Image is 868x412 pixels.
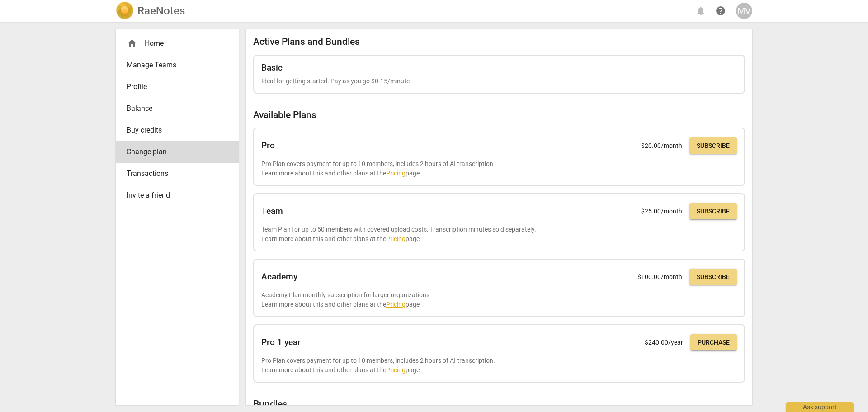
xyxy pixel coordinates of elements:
h2: Pro 1 year [261,337,301,347]
a: Profile [116,76,239,98]
h2: Team [261,206,283,216]
a: Pricing [386,301,406,308]
a: Invite a friend [116,185,239,206]
p: Pro Plan covers payment for up to 10 members, includes 2 hours of AI transcription. Learn more ab... [261,356,737,374]
a: Pricing [386,235,406,242]
button: Purchase [690,334,737,350]
button: Subscribe [689,137,737,154]
span: Invite a friend [127,190,221,201]
span: home [127,38,137,49]
div: Home [127,38,221,49]
span: Profile [127,81,221,92]
button: Subscribe [689,203,737,219]
h2: Available Plans [253,109,745,121]
a: LogoRaeNotes [116,2,185,20]
a: Buy credits [116,119,239,141]
p: $ 240.00 /year [645,338,683,347]
img: Logo [116,2,134,20]
p: Academy Plan monthly subscription for larger organizations Learn more about this and other plans ... [261,290,737,309]
h2: Basic [261,63,283,73]
h2: RaeNotes [137,5,185,17]
p: Ideal for getting started. Pay as you go $0.15/minute [261,76,737,86]
a: Pricing [386,170,406,177]
h2: Pro [261,141,275,151]
span: Subscribe [697,273,730,282]
a: Pricing [386,366,406,374]
span: Subscribe [697,207,730,216]
div: Home [116,33,239,54]
div: Ask support [786,402,854,412]
span: Purchase [698,338,730,347]
button: Subscribe [689,269,737,285]
a: Balance [116,98,239,119]
h2: Active Plans and Bundles [253,36,745,47]
span: Transactions [127,168,221,179]
a: Transactions [116,163,239,185]
p: $ 100.00 /month [637,272,682,282]
span: Subscribe [697,142,730,151]
h2: Bundles [253,398,745,410]
span: Balance [127,103,221,114]
a: Change plan [116,141,239,163]
span: help [715,5,726,16]
p: Pro Plan covers payment for up to 10 members, includes 2 hours of AI transcription. Learn more ab... [261,159,737,178]
span: Manage Teams [127,60,221,71]
span: Buy credits [127,125,221,136]
a: Help [712,3,729,19]
button: MV [736,3,752,19]
p: $ 20.00 /month [641,141,682,151]
p: $ 25.00 /month [641,207,682,216]
h2: Academy [261,272,297,282]
p: Team Plan for up to 50 members with covered upload costs. Transcription minutes sold separately. ... [261,225,737,243]
a: Manage Teams [116,54,239,76]
span: Change plan [127,147,221,157]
